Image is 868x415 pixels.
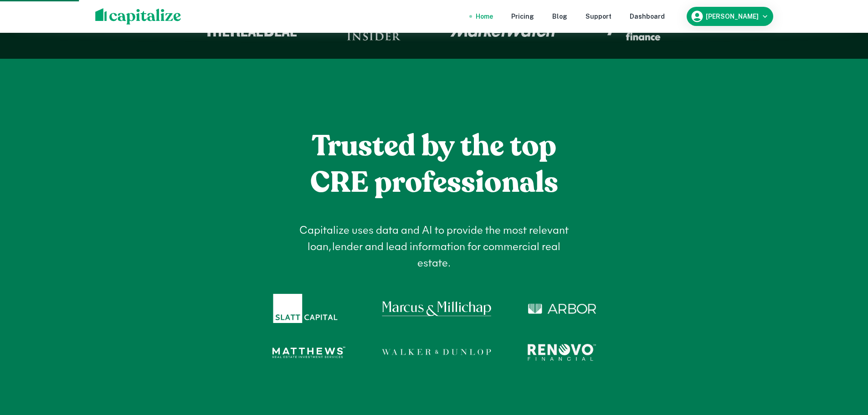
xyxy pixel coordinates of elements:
[298,128,571,201] h1: Trusted by the top CRE professionals
[298,223,571,272] h4: Capitalize uses data and AI to provide the most relevant loan, lender and lead information for co...
[382,338,491,367] img: walkerdunlop
[552,11,567,21] a: Blog
[586,11,611,21] a: Support
[382,294,491,323] img: marcusmillichap
[272,294,339,323] img: slattcapital
[687,7,773,26] button: [PERSON_NAME]
[528,294,596,323] img: arborcommercial
[95,8,181,25] img: capitalize-logo.png
[630,11,665,21] a: Dashboard
[511,11,534,21] a: Pricing
[528,338,596,367] img: renovofinancial
[476,11,493,21] a: Home
[272,338,345,367] img: matthews
[822,342,868,386] iframe: Chat Widget
[706,13,759,20] h6: [PERSON_NAME]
